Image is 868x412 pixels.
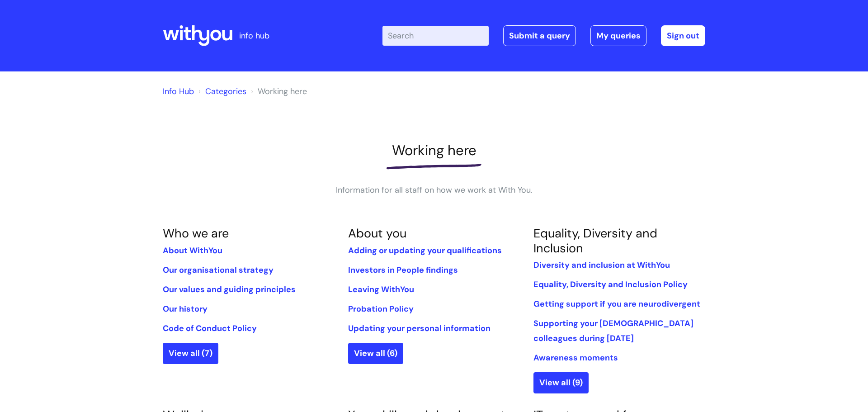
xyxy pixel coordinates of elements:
a: My queries [590,25,646,46]
a: Leaving WithYou [348,284,414,295]
h1: Working here [163,142,705,159]
li: Working here [249,84,307,99]
a: Awareness moments [533,352,618,363]
a: Code of Conduct Policy [163,323,257,334]
a: Equality, Diversity and Inclusion Policy [533,279,688,290]
li: Solution home [196,84,246,99]
div: | - [382,25,705,46]
a: Adding or updating your qualifications [348,245,502,256]
p: Information for all staff on how we work at With You. [298,183,570,197]
p: info hub [239,28,269,43]
a: Probation Policy [348,303,414,314]
a: Our organisational strategy [163,265,274,275]
a: View all (7) [163,343,218,364]
a: Categories [205,86,246,97]
a: Who we are [163,225,229,241]
a: Sign out [661,25,705,46]
a: Our values and guiding principles [163,284,296,295]
a: Diversity and inclusion at WithYou [533,260,670,270]
a: About WithYou [163,245,222,256]
a: View all (9) [533,372,589,393]
a: Getting support if you are neurodivergent [533,298,700,309]
a: Investors in People findings [348,265,458,275]
a: About you [348,225,406,241]
input: Search [382,26,489,46]
a: Our history [163,303,208,314]
a: View all (6) [348,343,403,364]
a: Submit a query [503,25,576,46]
a: Info Hub [163,86,194,97]
a: Updating your personal information [348,323,491,334]
a: Supporting your [DEMOGRAPHIC_DATA] colleagues during [DATE] [533,318,693,343]
a: Equality, Diversity and Inclusion [533,225,657,256]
